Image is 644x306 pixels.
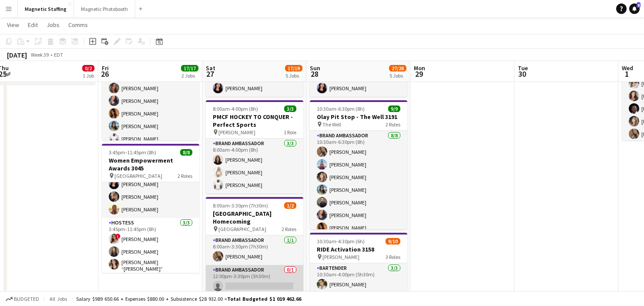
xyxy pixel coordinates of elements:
[205,69,215,79] span: 27
[24,19,41,31] a: Edit
[285,72,302,79] div: 5 Jobs
[102,156,199,172] h3: Women Empowerment Awards 3045
[7,51,27,59] div: [DATE]
[82,65,94,71] span: 0/2
[310,100,407,229] app-job-card: 10:30am-6:30pm (8h)9/9Olay Pit Stop - The Well 3191 The Well2 RolesBrand Ambassador8/810:30am-6:3...
[14,296,39,302] span: Budgeted
[206,100,303,194] app-job-card: 8:00am-4:00pm (8h)3/3PMCF HOCKEY TO CONQUER - Perfect Sports [PERSON_NAME]1 RoleBrand Ambassador3...
[180,149,192,156] span: 8/8
[518,64,528,72] span: Tue
[310,131,407,249] app-card-role: Brand Ambassador8/810:30am-6:30pm (8h)[PERSON_NAME][PERSON_NAME][PERSON_NAME][PERSON_NAME][PERSON...
[414,64,425,72] span: Mon
[310,64,320,72] span: Sun
[386,254,400,260] span: 3 Roles
[101,69,109,79] span: 26
[74,0,135,17] button: Magnetic Photobooth
[218,129,255,136] span: [PERSON_NAME]
[309,69,320,79] span: 28
[18,0,74,17] button: Magnetic Staffing
[629,3,640,14] a: 6
[389,72,406,79] div: 5 Jobs
[178,173,192,179] span: 2 Roles
[389,65,406,71] span: 27/28
[115,234,121,239] span: !
[310,113,407,121] h3: Olay Pit Stop - The Well 3191
[621,69,633,79] span: 1
[206,265,303,295] app-card-role: Brand Ambassador0/112:00pm-3:30pm (3h30m)
[284,129,296,136] span: 1 Role
[386,121,400,128] span: 2 Roles
[102,144,199,273] app-job-card: 3:45pm-11:45pm (8h)8/8Women Empowerment Awards 3045 [GEOGRAPHIC_DATA]2 RolesBrand Ambassador5/53:...
[65,19,91,31] a: Comms
[114,173,162,179] span: [GEOGRAPHIC_DATA]
[43,19,63,31] a: Jobs
[206,139,303,194] app-card-role: Brand Ambassador3/38:00am-4:00pm (8h)[PERSON_NAME][PERSON_NAME][PERSON_NAME]
[285,65,302,71] span: 17/19
[284,202,296,209] span: 1/2
[102,218,199,275] app-card-role: Hostess3/33:45pm-11:45pm (8h)![PERSON_NAME][PERSON_NAME][PERSON_NAME] “[PERSON_NAME]” [PERSON_NAME]
[109,149,156,156] span: 3:45pm-11:45pm (8h)
[83,72,94,79] div: 1 Job
[517,69,528,79] span: 30
[637,2,641,8] span: 6
[206,210,303,225] h3: [GEOGRAPHIC_DATA] Homecoming
[317,105,365,112] span: 10:30am-6:30pm (8h)
[282,226,296,232] span: 2 Roles
[227,296,301,302] span: Total Budgeted $1 019 462.66
[68,21,88,29] span: Comms
[310,245,407,253] h3: RIDE Activation 3158
[317,238,365,245] span: 10:30am-4:30pm (6h)
[386,238,400,245] span: 9/10
[284,105,296,112] span: 3/3
[206,113,303,129] h3: PMCF HOCKEY TO CONQUER - Perfect Sports
[76,296,301,302] div: Salary $989 650.66 + Expenses $880.00 + Subsistence $28 932.00 =
[218,226,266,232] span: [GEOGRAPHIC_DATA]
[206,235,303,265] app-card-role: Brand Ambassador1/18:00am-3:30pm (7h30m)[PERSON_NAME]
[206,64,215,72] span: Sat
[206,197,303,295] app-job-card: 8:00am-3:30pm (7h30m)1/2[GEOGRAPHIC_DATA] Homecoming [GEOGRAPHIC_DATA]2 RolesBrand Ambassador1/18...
[3,19,23,31] a: View
[322,121,341,128] span: The Well
[47,21,60,29] span: Jobs
[388,105,400,112] span: 9/9
[102,64,109,72] span: Fri
[213,105,258,112] span: 8:00am-4:00pm (8h)
[622,64,633,72] span: Wed
[4,294,40,304] button: Budgeted
[322,254,359,260] span: [PERSON_NAME]
[54,51,63,58] div: EDT
[213,202,268,209] span: 8:00am-3:30pm (7h30m)
[181,72,198,79] div: 2 Jobs
[48,296,69,302] span: All jobs
[28,21,38,29] span: Edit
[413,69,425,79] span: 29
[102,42,199,160] app-card-role: Brand Ambassador8/811:00am-9:00pm (10h)[PERSON_NAME][PERSON_NAME][PERSON_NAME][PERSON_NAME][PERSO...
[29,51,50,58] span: Week 39
[181,65,198,71] span: 17/17
[7,21,19,29] span: View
